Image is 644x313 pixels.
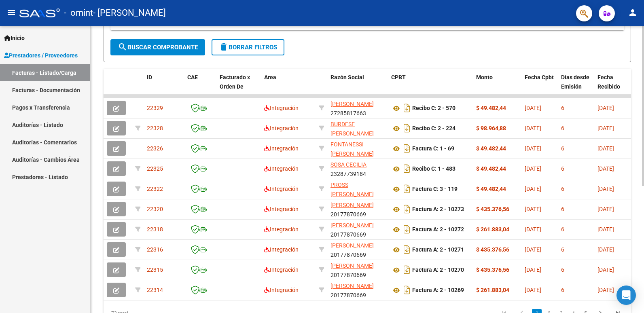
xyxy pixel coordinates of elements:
[561,246,564,253] span: 6
[330,160,385,177] div: 23287739184
[561,74,589,90] span: Días desde Emisión
[330,201,385,218] div: 20177870669
[412,226,464,233] strong: Factura A: 2 - 10272
[216,69,261,104] datatable-header-cell: Facturado x Orden De
[402,182,412,195] i: Descargar documento
[219,44,277,51] span: Borrar Filtros
[147,246,163,253] span: 22316
[330,121,374,137] span: BURDESE [PERSON_NAME]
[264,165,299,172] span: Integración
[402,162,412,175] i: Descargar documento
[264,287,299,293] span: Integración
[476,186,506,192] strong: $ 49.482,44
[476,125,506,131] strong: $ 98.964,88
[147,74,152,80] span: ID
[597,74,620,90] span: Fecha Recibido
[561,186,564,192] span: 6
[476,226,509,233] strong: $ 261.883,04
[147,266,163,273] span: 22315
[402,122,412,135] i: Descargar documento
[330,99,385,116] div: 27285817663
[330,180,385,197] div: 23387933654
[264,206,299,212] span: Integración
[561,165,564,172] span: 6
[330,283,374,289] span: [PERSON_NAME]
[261,69,316,104] datatable-header-cell: Area
[628,8,638,17] mat-icon: person
[147,226,163,233] span: 22318
[264,246,299,253] span: Integración
[330,141,374,157] span: FONTANESSI [PERSON_NAME]
[264,186,299,192] span: Integración
[476,246,509,253] strong: $ 435.376,56
[525,226,541,233] span: [DATE]
[597,145,614,152] span: [DATE]
[561,226,564,233] span: 6
[525,206,541,212] span: [DATE]
[561,125,564,131] span: 6
[330,281,385,298] div: 20177870669
[412,206,464,213] strong: Factura A: 2 - 10273
[402,263,412,276] i: Descargar documento
[330,182,374,197] span: PROSS [PERSON_NAME]
[330,262,374,269] span: [PERSON_NAME]
[412,247,464,253] strong: Factura A: 2 - 10271
[525,186,541,192] span: [DATE]
[412,105,455,112] strong: Recibo C: 2 - 570
[473,69,521,104] datatable-header-cell: Monto
[597,206,614,212] span: [DATE]
[402,142,412,155] i: Descargar documento
[327,69,388,104] datatable-header-cell: Razón Social
[476,145,506,152] strong: $ 49.482,44
[525,105,541,111] span: [DATE]
[147,186,163,192] span: 22322
[110,39,205,55] button: Buscar Comprobante
[264,105,299,111] span: Integración
[597,165,614,172] span: [DATE]
[402,203,412,216] i: Descargar documento
[525,145,541,152] span: [DATE]
[561,145,564,152] span: 6
[412,186,458,192] strong: Factura C: 3 - 119
[525,266,541,273] span: [DATE]
[118,44,198,51] span: Buscar Comprobante
[597,266,614,273] span: [DATE]
[330,242,374,249] span: [PERSON_NAME]
[476,206,509,212] strong: $ 435.376,56
[525,74,554,80] span: Fecha Cpbt
[220,74,250,90] span: Facturado x Orden De
[561,266,564,273] span: 6
[330,74,364,80] span: Razón Social
[147,125,163,131] span: 22328
[412,166,455,172] strong: Recibo C: 1 - 483
[391,74,406,80] span: CPBT
[147,105,163,111] span: 22329
[6,8,16,17] mat-icon: menu
[264,74,276,80] span: Area
[597,287,614,293] span: [DATE]
[616,286,636,305] div: Open Intercom Messenger
[561,287,564,293] span: 6
[212,39,284,55] button: Borrar Filtros
[93,4,166,22] span: - [PERSON_NAME]
[4,34,25,42] span: Inicio
[597,186,614,192] span: [DATE]
[476,165,506,172] strong: $ 49.482,44
[525,287,541,293] span: [DATE]
[330,140,385,157] div: 27337766515
[330,222,374,228] span: [PERSON_NAME]
[476,105,506,111] strong: $ 49.482,44
[561,105,564,111] span: 6
[594,69,631,104] datatable-header-cell: Fecha Recibido
[330,120,385,137] div: 27202602431
[147,165,163,172] span: 22325
[330,202,374,208] span: [PERSON_NAME]
[597,246,614,253] span: [DATE]
[412,125,455,132] strong: Recibo C: 2 - 224
[187,74,198,80] span: CAE
[118,42,127,52] mat-icon: search
[184,69,216,104] datatable-header-cell: CAE
[64,4,93,22] span: - omint
[330,261,385,278] div: 20177870669
[264,125,299,131] span: Integración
